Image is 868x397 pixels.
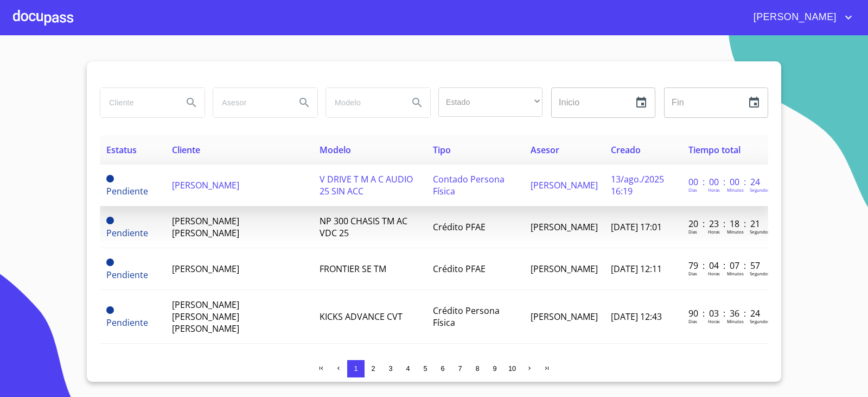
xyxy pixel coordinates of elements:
span: Creado [611,144,641,156]
p: Dias [688,318,697,324]
button: 7 [451,360,469,377]
span: 9 [493,364,496,373]
button: 8 [469,360,486,377]
span: KICKS ADVANCE CVT [320,311,403,323]
button: 10 [503,360,521,377]
input: search [213,88,287,117]
span: [PERSON_NAME] [531,263,598,275]
input: search [326,88,400,117]
span: [PERSON_NAME] [PERSON_NAME] [172,215,239,239]
span: Pendiente [106,227,148,239]
span: Pendiente [106,175,114,182]
span: Crédito Persona Física [433,305,500,329]
button: 5 [417,360,434,377]
p: Minutos [727,318,744,324]
span: Contado Persona Física [433,173,505,197]
p: Segundos [750,270,770,276]
button: 6 [434,360,451,377]
p: 20 : 23 : 18 : 21 [688,218,762,230]
span: [PERSON_NAME] [745,9,842,26]
p: Dias [688,229,697,235]
span: 7 [458,364,462,373]
button: 9 [486,360,503,377]
span: V DRIVE T M A C AUDIO 25 SIN ACC [320,173,413,197]
span: Tiempo total [688,144,741,156]
span: 5 [423,364,427,373]
p: Horas [708,270,720,276]
span: 4 [406,364,410,373]
p: Minutos [727,187,744,193]
span: [DATE] 12:11 [611,263,662,275]
p: 79 : 04 : 07 : 57 [688,260,762,272]
span: FRONTIER SE TM [320,263,386,275]
button: Search [291,90,317,116]
span: [DATE] 12:43 [611,311,662,323]
button: 3 [382,360,399,377]
span: 2 [371,364,375,373]
p: 00 : 00 : 00 : 24 [688,176,762,188]
span: Pendiente [106,259,114,266]
button: 4 [399,360,417,377]
span: Modelo [320,144,351,156]
input: search [100,88,174,117]
span: [PERSON_NAME] [531,179,598,191]
span: 13/ago./2025 16:19 [611,173,664,197]
button: account of current user [745,9,855,26]
p: Minutos [727,270,744,276]
span: Cliente [172,144,200,156]
span: Pendiente [106,306,114,314]
span: Pendiente [106,217,114,224]
div: ​ [438,87,542,117]
span: 8 [475,364,479,373]
button: 2 [365,360,382,377]
p: Segundos [750,318,770,324]
span: Pendiente [106,185,148,197]
p: Segundos [750,187,770,193]
p: Dias [688,187,697,193]
span: [DATE] 17:01 [611,221,662,233]
button: Search [404,90,430,116]
span: NP 300 CHASIS TM AC VDC 25 [320,215,407,239]
span: [PERSON_NAME] [PERSON_NAME] [PERSON_NAME] [172,299,239,335]
p: Minutos [727,229,744,235]
span: [PERSON_NAME] [531,311,598,323]
p: 90 : 03 : 36 : 24 [688,307,762,319]
span: Estatus [106,144,137,156]
span: [PERSON_NAME] [172,263,239,275]
p: Horas [708,318,720,324]
p: Dias [688,270,697,276]
button: 1 [347,360,365,377]
span: [PERSON_NAME] [172,179,239,191]
span: Crédito PFAE [433,263,486,275]
span: 3 [388,364,392,373]
span: Tipo [433,144,451,156]
span: 6 [441,364,444,373]
span: Pendiente [106,269,148,281]
span: Crédito PFAE [433,221,486,233]
p: Horas [708,229,720,235]
span: [PERSON_NAME] [531,221,598,233]
span: 1 [354,364,358,373]
p: Horas [708,187,720,193]
p: Segundos [750,229,770,235]
span: Pendiente [106,317,148,329]
span: Asesor [531,144,559,156]
span: 10 [508,364,516,373]
button: Search [178,90,205,116]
